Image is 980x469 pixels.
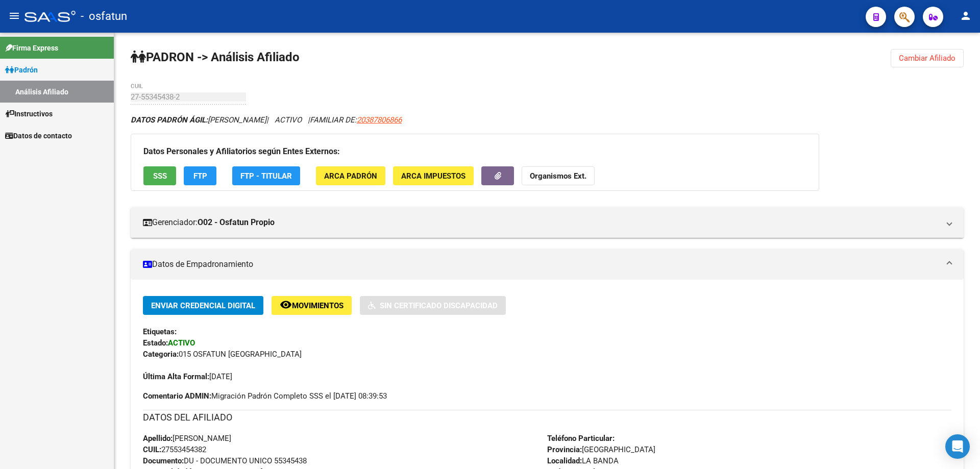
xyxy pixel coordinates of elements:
[401,171,465,181] span: ARCA Impuestos
[547,445,582,454] strong: Provincia:
[143,350,179,359] strong: Categoria:
[324,171,377,181] span: ARCA Padrón
[891,49,964,67] button: Cambiar Afiliado
[153,171,167,181] span: SSS
[393,166,474,185] button: ARCA Impuestos
[143,372,209,381] strong: Última Alta Formal:
[143,445,161,454] strong: CUIL:
[5,42,58,54] span: Firma Express
[143,144,806,159] h3: Datos Personales y Afiliatorios según Entes Externos:
[316,166,385,185] button: ARCA Padrón
[131,115,266,125] span: [PERSON_NAME]
[5,108,53,119] span: Instructivos
[945,434,970,459] div: Open Intercom Messenger
[899,54,955,63] span: Cambiar Afiliado
[547,445,655,454] span: [GEOGRAPHIC_DATA]
[960,10,972,22] mat-icon: person
[143,166,176,185] button: SSS
[131,115,402,125] i: | ACTIVO |
[168,338,195,348] strong: ACTIVO
[240,171,292,181] span: FTP - Titular
[143,456,184,465] strong: Documento:
[131,115,208,125] strong: DATOS PADRÓN ÁGIL:
[143,434,173,443] strong: Apellido:
[5,130,72,141] span: Datos de contacto
[292,301,344,310] span: Movimientos
[522,166,595,185] button: Organismos Ext.
[5,64,38,76] span: Padrón
[81,5,127,28] span: - osfatun
[380,301,498,310] span: Sin Certificado Discapacidad
[360,296,506,315] button: Sin Certificado Discapacidad
[143,259,939,270] mat-panel-title: Datos de Empadronamiento
[143,372,232,381] span: [DATE]
[8,10,20,22] mat-icon: menu
[357,115,402,125] span: 20387806866
[232,166,300,185] button: FTP - Titular
[143,445,206,454] span: 27553454382
[547,456,582,465] strong: Localidad:
[547,456,619,465] span: LA BANDA
[131,207,964,238] mat-expansion-panel-header: Gerenciador:O02 - Osfatun Propio
[143,296,263,315] button: Enviar Credencial Digital
[143,327,177,336] strong: Etiquetas:
[143,410,951,425] h3: DATOS DEL AFILIADO
[530,171,586,181] strong: Organismos Ext.
[143,217,939,228] mat-panel-title: Gerenciador:
[198,217,275,228] strong: O02 - Osfatun Propio
[143,434,231,443] span: [PERSON_NAME]
[184,166,216,185] button: FTP
[143,456,307,465] span: DU - DOCUMENTO UNICO 55345438
[310,115,402,125] span: FAMILIAR DE:
[143,349,951,360] div: 015 OSFATUN [GEOGRAPHIC_DATA]
[547,434,615,443] strong: Teléfono Particular:
[131,50,300,64] strong: PADRON -> Análisis Afiliado
[272,296,352,315] button: Movimientos
[151,301,255,310] span: Enviar Credencial Digital
[193,171,207,181] span: FTP
[131,249,964,280] mat-expansion-panel-header: Datos de Empadronamiento
[143,338,168,348] strong: Estado:
[143,390,387,402] span: Migración Padrón Completo SSS el [DATE] 08:39:53
[143,391,211,401] strong: Comentario ADMIN:
[280,299,292,311] mat-icon: remove_red_eye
